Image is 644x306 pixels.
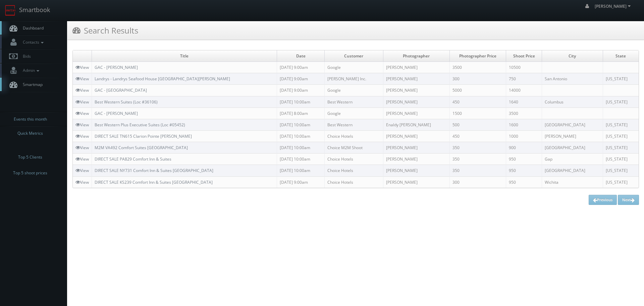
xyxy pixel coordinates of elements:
[383,165,449,176] td: [PERSON_NAME]
[325,154,383,165] td: Choice Hotels
[325,130,383,142] td: Choice Hotels
[506,142,542,154] td: 900
[17,130,43,137] span: Quick Metrics
[75,145,89,150] a: View
[603,130,639,142] td: [US_STATE]
[449,142,506,154] td: 350
[542,142,603,154] td: [GEOGRAPHIC_DATA]
[277,119,325,130] td: [DATE] 10:00am
[19,39,45,45] span: Contacts
[277,96,325,107] td: [DATE] 10:00am
[75,133,89,139] a: View
[325,96,383,107] td: Best Western
[277,73,325,85] td: [DATE] 9:00am
[542,165,603,176] td: [GEOGRAPHIC_DATA]
[325,73,383,85] td: [PERSON_NAME] Inc.
[95,111,138,116] a: GAC - [PERSON_NAME]
[95,156,171,162] a: DIRECT SALE PA829 Comfort Inn & Suites
[72,25,138,36] h3: Search Results
[542,130,603,142] td: [PERSON_NAME]
[603,73,639,85] td: [US_STATE]
[277,154,325,165] td: [DATE] 10:00am
[449,73,506,85] td: 300
[75,122,89,128] a: View
[95,87,147,93] a: GAC - [GEOGRAPHIC_DATA]
[277,176,325,188] td: [DATE] 9:00am
[506,154,542,165] td: 950
[449,50,506,62] td: Photographer Price
[542,154,603,165] td: Gap
[325,50,383,62] td: Customer
[449,176,506,188] td: 300
[5,5,16,16] img: smartbook-logo.png
[95,179,213,185] a: DIRECT SALE KS239 Comfort Inn & Suites [GEOGRAPHIC_DATA]
[14,116,47,123] span: Events this month
[277,62,325,73] td: [DATE] 9:00am
[277,85,325,96] td: [DATE] 9:00am
[383,119,449,130] td: Enaldy [PERSON_NAME]
[95,64,138,70] a: GAC - [PERSON_NAME]
[75,76,89,82] a: View
[603,50,639,62] td: State
[13,170,47,176] span: Top 5 shoot prices
[325,85,383,96] td: Google
[383,85,449,96] td: [PERSON_NAME]
[542,50,603,62] td: City
[95,145,188,150] a: M2M VA492 Comfort Suites [GEOGRAPHIC_DATA]
[449,85,506,96] td: 5000
[19,53,31,59] span: Bids
[75,87,89,93] a: View
[95,133,192,139] a: DIRECT SALE TN615 Clarion Pointe [PERSON_NAME]
[92,50,277,62] td: Title
[325,107,383,119] td: Google
[277,142,325,154] td: [DATE] 10:00am
[325,176,383,188] td: Choice Hotels
[325,119,383,130] td: Best Western
[449,130,506,142] td: 450
[603,119,639,130] td: [US_STATE]
[19,68,41,73] span: Admin
[383,107,449,119] td: [PERSON_NAME]
[19,25,44,31] span: Dashboard
[383,176,449,188] td: [PERSON_NAME]
[277,50,325,62] td: Date
[449,119,506,130] td: 500
[506,119,542,130] td: 1600
[506,73,542,85] td: 750
[325,62,383,73] td: Google
[75,111,89,116] a: View
[603,142,639,154] td: [US_STATE]
[75,99,89,105] a: View
[603,154,639,165] td: [US_STATE]
[603,165,639,176] td: [US_STATE]
[383,62,449,73] td: [PERSON_NAME]
[542,96,603,107] td: Columbus
[75,64,89,70] a: View
[449,62,506,73] td: 3500
[95,122,185,128] a: Best Western Plus Executive Suites (Loc #05452)
[506,85,542,96] td: 14000
[75,179,89,185] a: View
[277,165,325,176] td: [DATE] 10:00am
[277,107,325,119] td: [DATE] 8:00am
[277,130,325,142] td: [DATE] 10:00am
[383,50,449,62] td: Photographer
[603,176,639,188] td: [US_STATE]
[542,119,603,130] td: [GEOGRAPHIC_DATA]
[75,168,89,173] a: View
[19,82,43,87] span: Smartmap
[506,96,542,107] td: 1640
[383,154,449,165] td: [PERSON_NAME]
[449,107,506,119] td: 1500
[506,62,542,73] td: 10500
[383,142,449,154] td: [PERSON_NAME]
[95,76,230,82] a: Landrys - Landrys Seafood House [GEOGRAPHIC_DATA][PERSON_NAME]
[595,3,633,9] span: [PERSON_NAME]
[18,154,42,161] span: Top 5 Clients
[506,50,542,62] td: Shoot Price
[95,99,158,105] a: Best Western Suites (Loc #36106)
[506,176,542,188] td: 950
[383,130,449,142] td: [PERSON_NAME]
[603,96,639,107] td: [US_STATE]
[449,165,506,176] td: 350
